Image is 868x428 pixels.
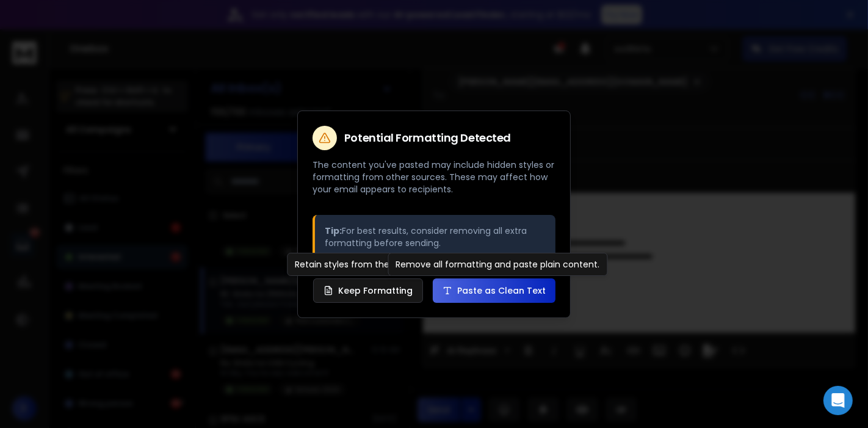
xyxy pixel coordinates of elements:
[287,253,464,276] div: Retain styles from the original source.
[325,225,342,237] strong: Tip:
[313,278,423,303] button: Keep Formatting
[823,386,853,415] div: Open Intercom Messenger
[433,278,555,303] button: Paste as Clean Text
[388,253,608,276] div: Remove all formatting and paste plain content.
[344,132,511,143] h2: Potential Formatting Detected
[325,225,546,249] p: For best results, consider removing all extra formatting before sending.
[313,159,555,195] p: The content you've pasted may include hidden styles or formatting from other sources. These may a...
